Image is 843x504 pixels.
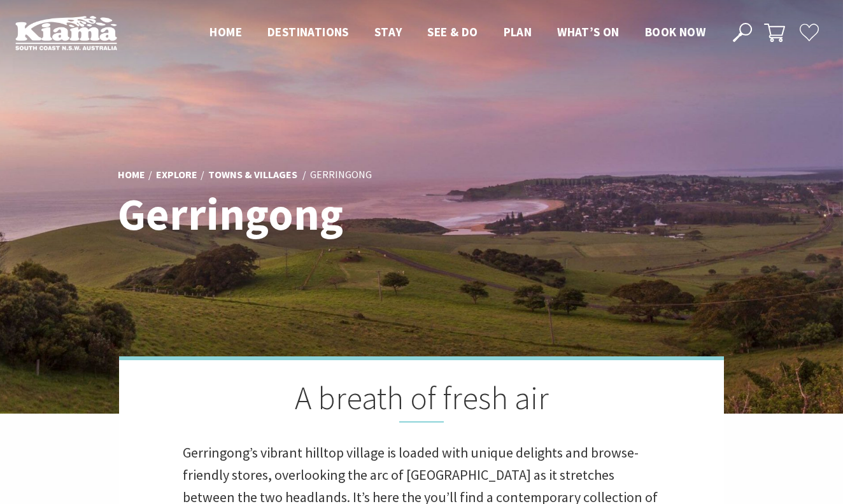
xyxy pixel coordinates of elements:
[118,168,145,182] a: Home
[156,168,197,182] a: Explore
[645,24,705,39] span: Book now
[209,24,242,39] span: Home
[208,168,297,182] a: Towns & Villages
[267,24,349,39] span: Destinations
[118,190,478,239] h1: Gerringong
[557,24,620,39] span: What’s On
[374,24,402,39] span: Stay
[504,24,532,39] span: Plan
[427,24,478,39] span: See & Do
[15,15,117,50] img: Kiama Logo
[183,379,660,423] h2: A breath of fresh air
[197,22,718,43] nav: Main Menu
[310,167,372,183] li: Gerringong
